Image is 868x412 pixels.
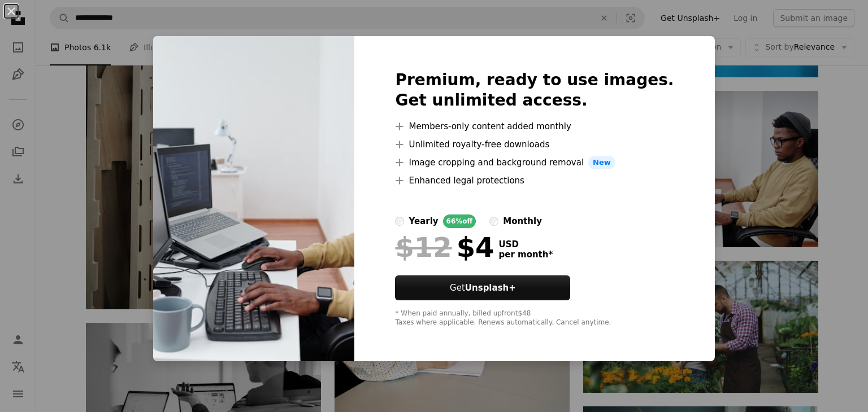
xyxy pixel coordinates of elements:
[395,217,404,226] input: yearly66%off
[489,217,498,226] input: monthly
[395,138,674,151] li: Unlimited royalty-free downloads
[498,239,553,249] span: USD
[395,120,674,133] li: Members-only content added monthly
[395,233,494,262] div: $4
[395,156,674,169] li: Image cropping and background removal
[503,214,542,228] div: monthly
[395,174,674,187] li: Enhanced legal protections
[588,156,615,169] span: New
[443,214,476,228] div: 66% off
[395,233,452,262] span: $12
[153,36,354,361] img: premium_photo-1663047716627-e0b6c878761e
[395,309,674,327] div: * When paid annually, billed upfront $48 Taxes where applicable. Renews automatically. Cancel any...
[409,214,438,228] div: yearly
[395,275,570,300] button: GetUnsplash+
[465,283,516,293] strong: Unsplash+
[395,70,674,111] h2: Premium, ready to use images. Get unlimited access.
[498,249,553,260] span: per month *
